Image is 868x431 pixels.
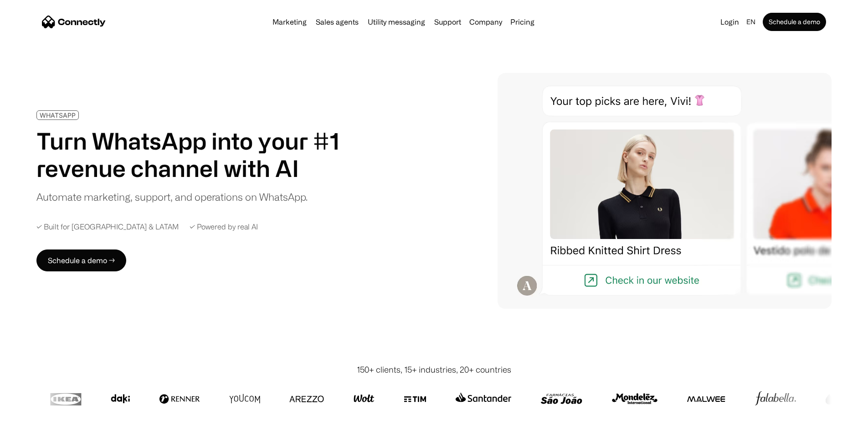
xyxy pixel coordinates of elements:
a: Login [717,16,743,28]
div: en [743,16,761,28]
div: ✓ Built for [GEOGRAPHIC_DATA] & LATAM [36,223,179,231]
a: home [42,15,106,29]
a: Support [431,18,465,26]
a: Schedule a demo [763,13,826,31]
div: Company [467,16,505,28]
div: ✓ Powered by real AI [190,223,258,231]
div: Automate marketing, support, and operations on WhatsApp. [36,189,308,204]
a: Sales agents [312,18,362,26]
div: en [746,16,755,28]
div: Company [469,16,502,28]
aside: Language selected: English [9,414,55,428]
h1: Turn WhatsApp into your #1 revenue channel with AI [36,127,421,182]
div: 150+ clients, 15+ industries, 20+ countries [357,363,511,376]
a: Schedule a demo → [36,249,126,271]
a: Marketing [269,18,310,26]
div: WHATSAPP [40,112,76,119]
ul: Language list [18,415,55,428]
a: Pricing [507,18,538,26]
a: Utility messaging [364,18,429,26]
